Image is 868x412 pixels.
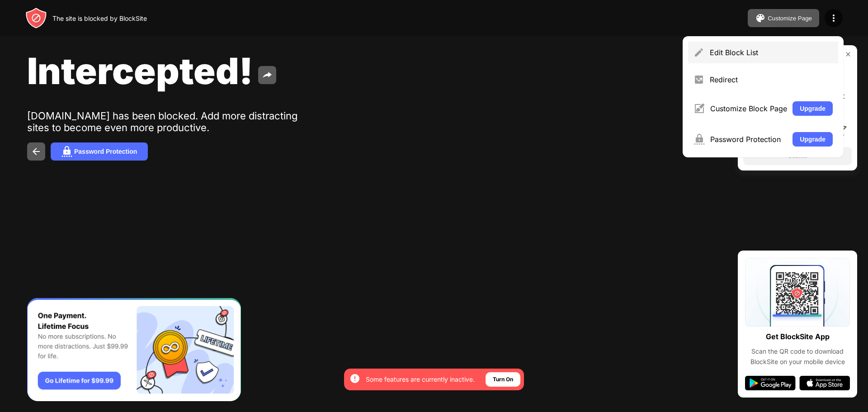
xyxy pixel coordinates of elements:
iframe: Banner [27,298,241,402]
div: Scan the QR code to download BlockSite on your mobile device [745,346,850,367]
img: error-circle-white.svg [349,373,360,384]
img: menu-customize.svg [693,103,705,114]
button: Password Protection [51,142,148,161]
div: Customize Page [768,15,812,22]
img: qrcode.svg [745,258,850,327]
img: rate-us-close.svg [844,51,852,58]
span: Intercepted! [27,49,253,93]
button: Upgrade [793,132,833,147]
button: Upgrade [793,101,833,116]
img: menu-redirect.svg [693,74,704,85]
div: Redirect [710,75,833,84]
button: Customize Page [748,9,819,27]
div: Password Protection [710,135,787,144]
div: Customize Block Page [710,104,787,113]
div: Get BlockSite App [766,330,830,343]
div: [DOMAIN_NAME] has been blocked. Add more distracting sites to become even more productive. [27,110,307,133]
img: header-logo.svg [25,7,47,29]
div: Edit Block List [710,48,833,57]
img: google-play.svg [745,376,796,390]
div: Password Protection [74,148,137,155]
div: Some features are currently inactive. [366,375,475,384]
div: Turn On [493,375,513,384]
img: menu-icon.svg [828,13,839,24]
img: pallet.svg [755,13,766,24]
img: app-store.svg [799,376,850,390]
img: back.svg [31,146,42,157]
img: menu-pencil.svg [693,47,704,58]
img: menu-password.svg [693,134,705,145]
img: share.svg [262,70,273,81]
div: The site is blocked by BlockSite [52,14,147,22]
img: password.svg [61,146,72,157]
